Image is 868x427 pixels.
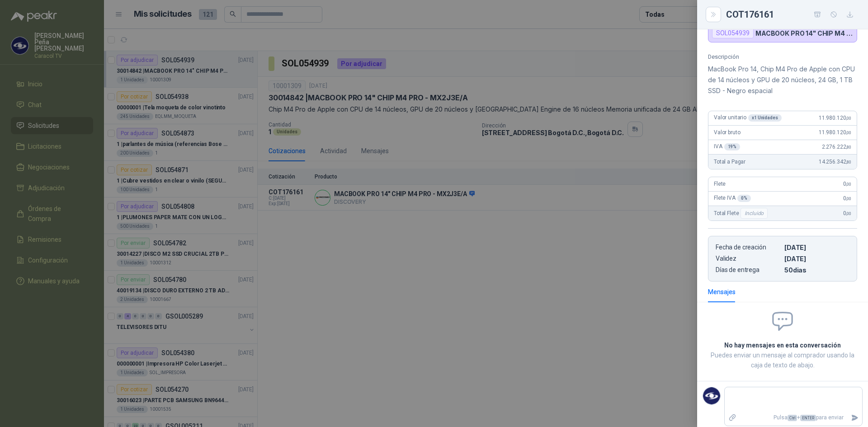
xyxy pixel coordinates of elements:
[714,208,769,219] span: Total Flete
[714,159,745,165] span: Total a Pagar
[846,182,851,187] span: ,00
[788,415,797,421] span: Ctrl
[708,350,857,370] p: Puedes enviar un mensaje al comprador usando la caja de texto de abajo.
[725,410,740,426] label: Adjuntar archivos
[714,195,751,202] span: Flete IVA
[714,114,782,122] span: Valor unitario
[708,53,857,60] p: Descripción
[846,196,851,201] span: ,00
[784,266,849,274] p: 50 dias
[755,29,853,37] p: MACBOOK PRO 14" CHIP M4 PRO - MX2J3E/A
[708,340,857,350] h2: No hay mensajes en esta conversación
[716,255,781,263] p: Validez
[714,181,726,187] span: Flete
[846,116,851,121] span: ,00
[726,7,857,22] div: COT176161
[819,115,851,121] span: 11.980.120
[708,64,857,96] p: MacBook Pro 14, Chip M4 Pro de Apple con CPU de 14 núcleos y GPU de 20 núcleos, 24 GB, 1 TB SSD -...
[800,415,816,421] span: ENTER
[822,144,851,150] span: 2.276.222
[724,143,741,150] div: 19 %
[846,160,851,164] span: ,80
[748,114,782,122] div: x 1 Unidades
[819,159,851,165] span: 14.256.342
[716,266,781,274] p: Días de entrega
[847,410,862,426] button: Enviar
[712,28,754,38] div: SOL054939
[703,387,720,404] img: Company Logo
[784,255,849,263] p: [DATE]
[819,129,851,136] span: 11.980.120
[741,208,768,219] div: Incluido
[708,287,736,297] div: Mensajes
[843,210,851,216] span: 0
[846,145,851,150] span: ,80
[737,195,751,202] div: 0 %
[784,244,849,251] p: [DATE]
[716,244,781,251] p: Fecha de creación
[714,129,740,136] span: Valor bruto
[846,130,851,135] span: ,00
[843,195,851,202] span: 0
[740,410,848,426] p: Pulsa + para enviar
[843,181,851,187] span: 0
[708,9,719,20] button: Close
[714,143,740,150] span: IVA
[846,211,851,216] span: ,00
